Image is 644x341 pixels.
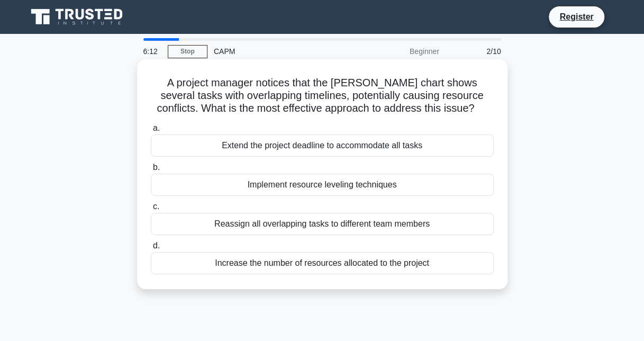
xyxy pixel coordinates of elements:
[207,41,353,62] div: CAPM
[151,213,494,235] div: Reassign all overlapping tasks to different team members
[553,10,600,23] a: Register
[153,202,159,211] span: c.
[353,41,446,62] div: Beginner
[151,252,494,274] div: Increase the number of resources allocated to the project
[153,123,160,132] span: a.
[153,163,160,172] span: b.
[168,45,207,58] a: Stop
[153,241,160,250] span: d.
[151,134,494,157] div: Extend the project deadline to accommodate all tasks
[446,41,507,62] div: 2/10
[151,174,494,196] div: Implement resource leveling techniques
[137,41,168,62] div: 6:12
[150,76,495,115] h5: A project manager notices that the [PERSON_NAME] chart shows several tasks with overlapping timel...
